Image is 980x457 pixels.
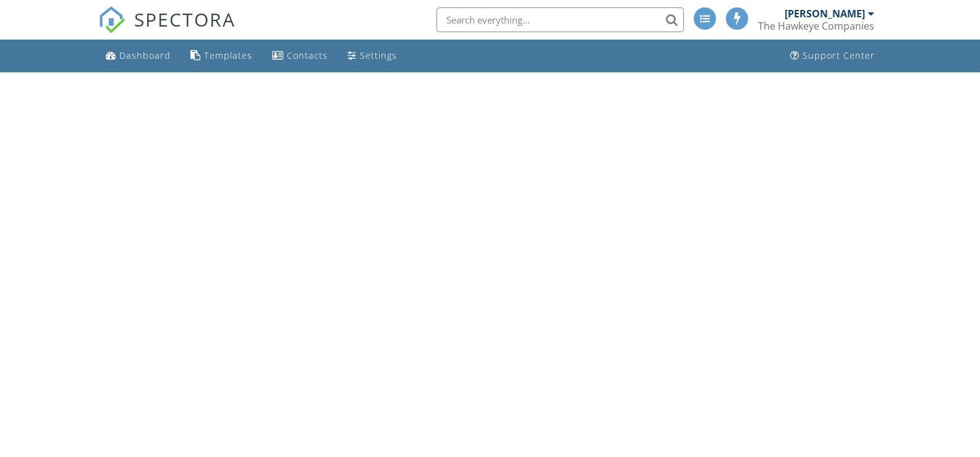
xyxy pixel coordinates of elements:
[437,7,684,32] input: Search everything...
[343,45,402,67] a: Settings
[185,45,257,67] a: Templates
[287,49,328,61] div: Contacts
[204,49,252,61] div: Templates
[119,49,171,61] div: Dashboard
[98,17,236,43] a: SPECTORA
[134,6,236,32] span: SPECTORA
[785,45,880,67] a: Support Center
[360,49,397,61] div: Settings
[101,45,176,67] a: Dashboard
[758,20,874,32] div: The Hawkeye Companies
[267,45,333,67] a: Contacts
[98,6,126,33] img: The Best Home Inspection Software - Spectora
[803,49,875,61] div: Support Center
[785,7,865,20] div: [PERSON_NAME]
